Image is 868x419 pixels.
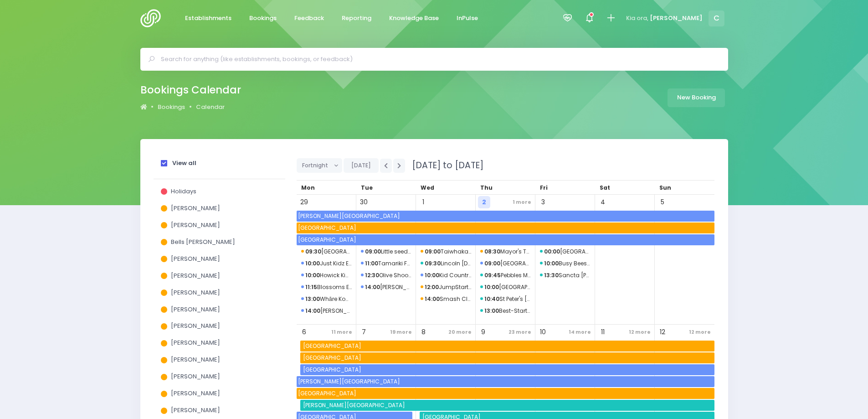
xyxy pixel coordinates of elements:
span: [PERSON_NAME] [171,406,220,414]
span: Tue [361,184,373,191]
img: Logo [140,9,166,27]
span: C [709,10,724,26]
span: Totara Park Kindergarten [301,246,352,257]
strong: 13:00 [305,295,320,303]
span: Fortnight [302,159,330,172]
a: Bookings [158,103,185,112]
strong: 10:00 [544,259,559,267]
span: Sancta Maria Preschool Riccarton [540,246,591,257]
a: Establishments [178,10,239,27]
span: 11 [596,326,609,338]
span: 19 more [388,326,414,338]
span: [PERSON_NAME] [650,14,703,23]
h2: Bookings Calendar [140,84,241,96]
span: JumpStart Pre School Rimu [421,282,471,293]
span: [PERSON_NAME] [171,338,220,347]
span: [PERSON_NAME] [171,204,220,212]
span: 14 more [566,326,593,338]
strong: 10:00 [305,259,320,267]
strong: View all [172,159,196,167]
span: Fri [540,184,548,191]
span: 2 [478,196,490,208]
span: Orere School [302,364,714,375]
span: Kia ora, [626,14,648,23]
span: Thu [480,184,493,191]
span: Mayor's Task Force for Jobs Kawerau [480,246,531,257]
span: 23 more [506,326,534,338]
button: Fortnight [297,158,343,173]
span: [PERSON_NAME] [171,254,220,263]
span: Howick Kids Early Learning Center [301,270,352,281]
span: Bookings [249,14,277,23]
span: Mangere Town Centre Library [480,258,531,269]
button: [DATE] [344,158,379,173]
span: Holidays [171,187,196,196]
a: Feedback [287,10,332,27]
span: 9 [477,326,489,338]
strong: 09:30 [305,248,321,255]
input: Search for anything (like establishments, bookings, or feedback) [161,52,715,66]
span: [PERSON_NAME] [171,271,220,280]
strong: 14:00 [425,295,440,303]
span: Tamariki Footsteps Christian Community Preschool [361,258,411,269]
span: 8 [417,326,430,338]
strong: 00:00 [544,248,560,255]
span: [PERSON_NAME] [171,305,220,314]
span: Reporting [342,14,371,23]
span: 5 [656,196,668,208]
strong: 09:30 [425,259,441,267]
span: Makauri School [297,222,714,233]
strong: 13:30 [544,271,559,279]
span: Kid Country Saint Johns [421,270,471,281]
a: Calendar [196,103,225,112]
span: Dawson School [297,376,714,387]
strong: 14:00 [305,307,320,315]
span: Evelyn Page Retirement Village (Ryman) [301,305,352,316]
span: Makauri School [297,388,714,399]
span: 6 [298,326,310,338]
strong: 10:00 [305,271,320,279]
span: 12 more [687,326,713,338]
strong: 10:00 [425,271,439,279]
span: 10 [537,326,549,338]
span: Smash Club - Karori [421,294,471,305]
span: [PERSON_NAME] [171,288,220,297]
span: Lumsden School [302,400,714,411]
span: 30 [358,196,370,208]
a: Knowledge Base [382,10,447,27]
span: [PERSON_NAME] [171,321,220,330]
span: Avon School [302,352,714,363]
span: St Peter's Anglican Preschool [480,294,531,305]
span: Taiwhakaea Holiday Programme [421,246,471,257]
span: Knowledge Base [389,14,439,23]
span: 29 [298,196,310,208]
span: [DATE] to [DATE] [406,159,483,171]
span: Feedback [294,14,324,23]
a: Reporting [334,10,379,27]
strong: 14:00 [365,283,380,291]
strong: 11:15 [305,283,317,291]
span: Wed [421,184,434,191]
span: Olive Shoots Early Childhood Centre [361,270,411,281]
span: St Kilda Kindergarten [480,282,531,293]
span: Whāre Koa Māngere Community House [301,294,352,305]
span: Norfolk School [302,341,714,352]
strong: 10:40 [484,295,499,303]
strong: 11:00 [365,259,378,267]
span: [PERSON_NAME] [171,389,220,398]
span: Best-Start Te Whariki [480,305,531,316]
span: InPulse [457,14,478,23]
span: Establishments [185,14,231,23]
span: Kelly's Preschool [361,282,411,293]
span: 4 [596,196,609,208]
span: Mon [301,184,315,191]
span: 20 more [446,326,474,338]
span: Sancta Maria Montessori - St Albans [540,270,591,281]
span: 1 [417,196,430,208]
a: InPulse [449,10,486,27]
span: 12 more [627,326,653,338]
strong: 09:00 [365,248,381,255]
strong: 12:30 [365,271,379,279]
span: Sun [659,184,671,191]
a: New Booking [668,88,725,107]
